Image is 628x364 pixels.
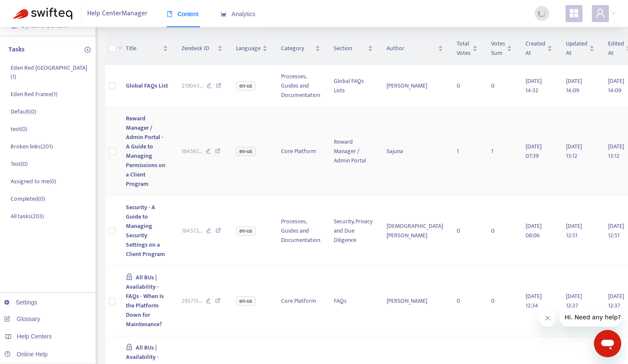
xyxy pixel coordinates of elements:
td: 0 [450,196,484,266]
td: 0 [484,196,519,266]
span: en-us [236,226,256,236]
td: Core Platform [274,107,327,196]
span: 184572 ... [182,226,203,236]
span: [DATE] 14:09 [608,76,624,95]
span: Language [236,44,261,53]
td: Core Platform [274,266,327,336]
td: 1 [450,107,484,196]
span: Help Center Manager [87,6,148,22]
td: Processes, Guides and Documentation [274,65,327,107]
p: Broken links ( 201 ) [11,142,53,151]
span: [DATE] 14:09 [566,76,582,95]
span: Updated At [566,39,588,58]
td: [PERSON_NAME] [380,266,450,336]
th: Zendesk ID [175,32,230,65]
p: Default ( 0 ) [11,107,36,116]
p: Completed ( 0 ) [11,194,45,203]
span: Section [334,44,366,53]
span: [DATE] 12:34 [526,291,542,310]
span: Edited At [608,39,624,58]
p: Assigned to me ( 0 ) [11,177,56,186]
span: [DATE] 07:39 [526,142,542,161]
span: 219045 ... [182,81,203,91]
td: 0 [450,65,484,107]
span: 184567 ... [182,147,202,156]
span: [DATE] 14:32 [526,76,542,95]
td: Sajuna [380,107,450,196]
a: Settings [4,299,37,306]
span: Title [126,44,161,53]
span: Content [167,11,199,17]
span: [DATE] 12:37 [566,291,582,310]
th: Updated At [559,32,601,65]
span: area-chart [221,11,227,17]
th: Title [119,32,175,65]
span: book [167,11,173,17]
span: Total Votes [457,39,471,58]
span: Zendesk ID [182,44,216,53]
td: Reward Manager / Admin Portal [327,107,380,196]
span: Security - A Guide to Managing Security Settings on a Client Program [126,202,165,259]
td: 0 [450,266,484,336]
span: [DATE] 08:06 [526,221,542,240]
span: [DATE] 13:12 [608,142,624,161]
td: 1 [484,107,519,196]
span: plus-circle [85,47,91,53]
span: Votes Sum [491,39,505,58]
p: Test ( 0 ) [11,159,28,168]
span: [DATE] 12:51 [608,221,624,240]
span: user [595,8,605,18]
a: Online Help [4,351,48,358]
p: Tasks [9,45,25,55]
a: Glossary [4,316,40,322]
td: Security, Privacy and Due Diligence [327,196,380,266]
span: appstore [569,8,579,18]
span: lock [126,344,133,350]
th: Section [327,32,380,65]
th: Language [229,32,274,65]
th: Created At [519,32,559,65]
iframe: Button to launch messaging window [594,330,621,357]
td: Global FAQs Lists [327,65,380,107]
iframe: Message from company [560,308,621,327]
td: FAQs [327,266,380,336]
th: Votes Sum [484,32,519,65]
span: 293715 ... [182,296,202,306]
span: down [117,45,122,50]
td: [PERSON_NAME] [380,65,450,107]
span: en-us [236,296,256,306]
td: Processes, Guides and Documentation [274,196,327,266]
span: en-us [236,147,256,156]
span: en-us [236,81,256,91]
span: [DATE] 12:37 [608,291,624,310]
span: [DATE] 13:12 [566,142,582,161]
p: All tasks ( 203 ) [11,212,44,221]
span: Created At [526,39,546,58]
p: Eden Red France ( 1 ) [11,90,57,99]
span: Author [386,44,436,53]
iframe: Close message [539,310,556,327]
span: Help Centers [17,333,52,340]
span: lock [126,273,133,280]
span: Global FAQs List [126,81,168,91]
p: test ( 0 ) [11,125,27,134]
span: Reward Manager / Admin Portal - A Guide to Managing Permissions on a Client Program [126,114,165,189]
span: Category [281,44,313,53]
p: Eden Red [GEOGRAPHIC_DATA] ( 1 ) [11,63,91,81]
img: Swifteq [13,8,72,20]
td: [DEMOGRAPHIC_DATA][PERSON_NAME] [380,196,450,266]
img: sync_loading.0b5143dde30e3a21642e.gif [537,8,547,19]
span: Analytics [221,11,256,17]
th: Author [380,32,450,65]
span: All BUs | Availability - FAQs - When Is the Platform Down for Maintenance? [126,273,164,329]
th: Category [274,32,327,65]
span: [DATE] 12:51 [566,221,582,240]
td: 0 [484,266,519,336]
th: Total Votes [450,32,484,65]
td: 0 [484,65,519,107]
